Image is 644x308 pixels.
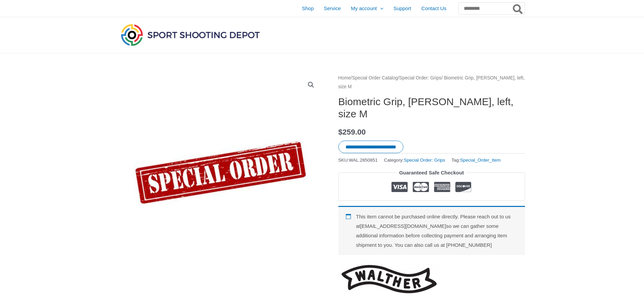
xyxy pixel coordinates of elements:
img: Biometric Grip, Blue Angel, left, size M [119,74,322,277]
span: Tag: [451,156,501,164]
a: Special_Order_Item [460,158,501,163]
a: Special Order: Grips [404,158,445,163]
a: Special Order Catalog [352,75,398,80]
span: SKU: [338,156,378,164]
bdi: 259.00 [338,128,366,136]
img: Sport Shooting Depot [119,22,261,47]
a: Home [338,75,351,80]
a: View full-screen image gallery [305,79,317,91]
button: Search [511,3,525,14]
h1: Biometric Grip, [PERSON_NAME], left, size M [338,96,525,120]
span: Category: [384,156,445,164]
legend: Guaranteed Safe Checkout [397,168,467,177]
span: $ [338,128,343,136]
nav: Breadcrumb [338,74,525,91]
a: Walther [338,260,440,298]
span: WAL.2850851 [349,158,378,163]
div: This item cannot be purchased online directly. Please reach out to us at [EMAIL_ADDRESS][DOMAIN_N... [338,206,525,255]
a: Special Order: Grips [399,75,442,80]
